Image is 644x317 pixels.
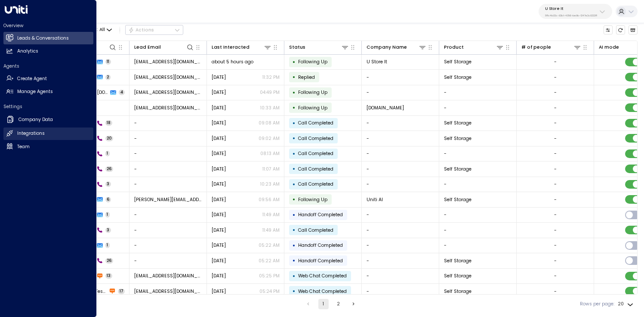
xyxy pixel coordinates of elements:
p: 09:02 AM [259,135,280,142]
span: 1 [105,212,110,218]
a: Create Agent [3,72,93,85]
span: Self Storage [444,196,471,203]
div: # of people [521,43,582,51]
p: 05:22 AM [259,242,280,249]
span: Sep 13, 2025 [212,196,226,203]
span: Following Up [298,105,327,111]
a: Leads & Conversations [3,32,93,44]
p: 10:23 AM [260,181,280,187]
span: Self Storage [444,135,471,142]
div: • [293,71,296,83]
span: Handoff Completed [298,258,343,264]
span: 17 [118,289,125,294]
td: - [362,146,439,162]
div: - [554,288,557,295]
div: - [554,258,557,264]
span: 18 [105,120,113,126]
div: Lead Email [134,44,161,51]
div: Actions [128,27,154,33]
nav: pagination navigation [303,299,359,309]
span: rayan.habbab@gmail.com [134,74,202,81]
span: kerric@getuniti.com [134,196,202,203]
span: 3 [105,181,111,187]
span: 1 [105,151,110,156]
td: - [362,131,439,146]
div: - [554,150,557,157]
span: hello@uniti.com [134,288,202,295]
td: - [362,284,439,299]
button: U Store It58c4b32c-92b1-4356-be9b-1247e2c02228 [539,4,612,19]
td: - [439,208,517,223]
p: 09:56 AM [259,196,280,203]
button: Go to next page [348,299,359,309]
span: Sep 16, 2025 [212,120,226,126]
span: Sep 09, 2025 [212,258,226,264]
span: Sep 03, 2025 [212,273,226,279]
span: Sep 12, 2025 [212,181,226,187]
a: Integrations [3,127,93,140]
div: - [554,74,557,81]
p: 58c4b32c-92b1-4356-be9b-1247e2c02228 [545,14,597,17]
div: # of people [521,44,551,51]
div: - [554,105,557,111]
span: Self Storage [444,273,471,279]
div: - [554,181,557,187]
td: - [129,131,207,146]
td: - [439,100,517,115]
span: Replied [298,74,315,81]
p: 05:22 AM [259,258,280,264]
td: - [129,162,207,177]
td: - [129,146,207,162]
td: - [439,223,517,238]
span: Call Completed [298,150,333,157]
button: Customize [604,25,613,35]
td: - [362,70,439,85]
p: 05:25 PM [259,273,280,279]
span: Self Storage [444,258,471,264]
div: • [293,179,296,190]
h2: Analytics [17,48,38,55]
p: 04:49 PM [260,89,280,96]
a: Analytics [3,45,93,58]
span: Sep 16, 2025 [212,135,226,142]
span: Call Completed [298,227,333,233]
span: about 5 hours ago [212,59,253,65]
div: Status [289,44,305,51]
p: 10:33 AM [260,105,280,111]
h2: Integrations [17,130,45,137]
span: Yesterday [212,105,226,111]
button: Go to page 2 [333,299,344,309]
td: - [439,85,517,100]
div: - [554,227,557,233]
span: Call Completed [298,120,333,126]
div: - [554,120,557,126]
button: Actions [125,25,183,35]
div: - [554,196,557,203]
div: • [293,56,296,68]
span: Sep 16, 2025 [212,150,226,157]
h2: Leads & Conversations [17,35,69,42]
div: Company Name [367,44,407,51]
div: - [554,59,557,65]
div: • [293,148,296,159]
td: - [362,269,439,284]
span: Self Storage [444,59,471,65]
td: - [439,238,517,253]
span: 3 [105,227,111,233]
div: • [293,240,296,251]
td: - [129,116,207,131]
span: Sep 15, 2025 [212,166,226,172]
td: - [129,208,207,223]
span: Sep 09, 2025 [212,242,226,249]
td: - [439,177,517,192]
span: Self Storage [444,120,471,126]
span: noreply@hubspot.com [134,105,202,111]
div: - [554,273,557,279]
td: - [362,85,439,100]
a: Team [3,140,93,153]
span: 4 [119,90,125,95]
span: ustoreit.ie [367,105,404,111]
span: Sep 11, 2025 [212,211,226,218]
div: - [554,135,557,142]
td: - [362,162,439,177]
